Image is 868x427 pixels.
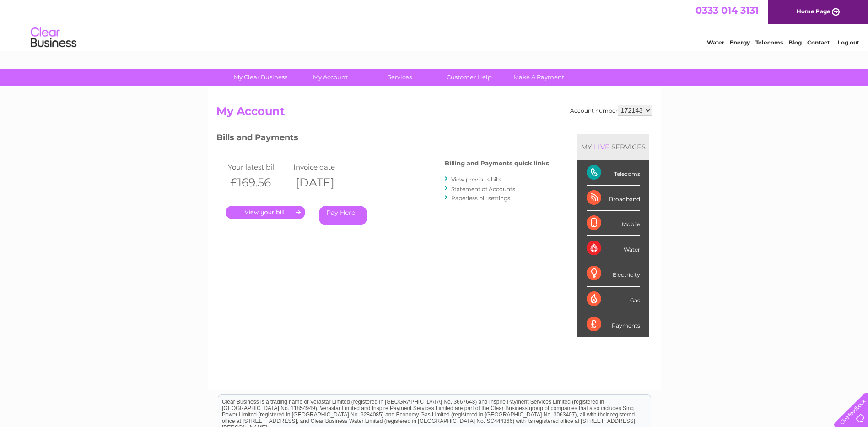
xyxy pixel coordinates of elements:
[451,186,515,192] a: Statement of Accounts
[291,161,357,173] td: Invoice date
[587,236,640,261] div: Water
[30,24,77,52] img: logo.png
[451,195,510,202] a: Paperless bill settings
[807,39,830,46] a: Contact
[216,105,652,122] h2: My Account
[216,131,549,147] h3: Bills and Payments
[577,134,649,160] div: MY SERVICES
[788,39,802,46] a: Blog
[587,186,640,211] div: Broadband
[501,69,577,86] a: Make A Payment
[587,287,640,312] div: Gas
[707,39,724,46] a: Water
[587,160,640,186] div: Telecoms
[291,173,357,192] th: [DATE]
[587,211,640,236] div: Mobile
[431,69,507,86] a: Customer Help
[451,176,501,183] a: View previous bills
[223,69,298,86] a: My Clear Business
[838,39,859,46] a: Log out
[587,261,640,286] div: Electricity
[755,39,783,46] a: Telecoms
[570,105,652,116] div: Account number
[592,142,611,151] div: LIVE
[587,312,640,337] div: Payments
[730,39,750,46] a: Energy
[226,206,305,219] a: .
[218,5,651,44] div: Clear Business is a trading name of Verastar Limited (registered in [GEOGRAPHIC_DATA] No. 3667643...
[362,69,437,86] a: Services
[226,161,291,173] td: Your latest bill
[226,173,291,192] th: £169.56
[695,5,759,16] a: 0333 014 3131
[319,206,367,225] a: Pay Here
[445,160,549,167] h4: Billing and Payments quick links
[292,69,368,86] a: My Account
